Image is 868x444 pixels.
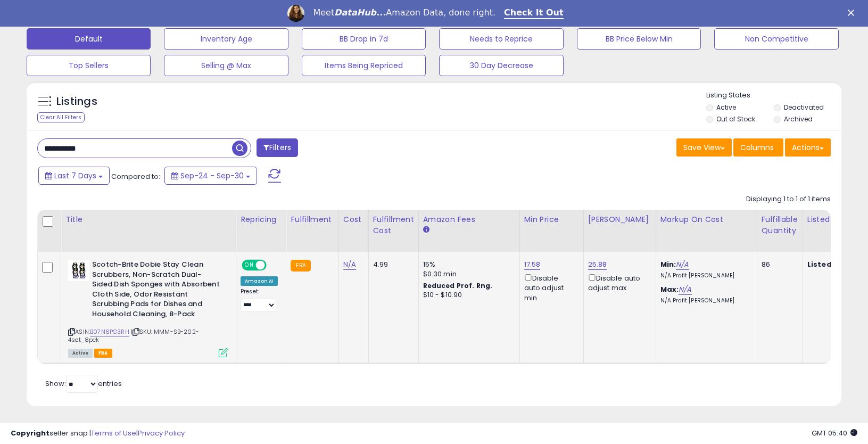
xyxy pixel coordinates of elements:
[733,138,783,157] button: Columns
[807,259,856,269] b: Listed Price:
[504,7,564,19] a: Check It Out
[164,167,257,185] button: Sep-24 - Sep-30
[302,28,426,50] button: BB Drop in 7d
[65,214,232,225] div: Title
[714,28,838,50] button: Non Competitive
[423,214,515,225] div: Amazon Fees
[27,28,151,50] button: Default
[302,55,426,76] button: Items Being Repriced
[524,214,579,225] div: Min Price
[423,225,429,235] small: Amazon Fees.
[243,261,256,270] span: ON
[373,214,414,236] div: Fulfillment Cost
[92,260,221,322] b: Scotch-Brite Dobie Stay Clean Scrubbers, Non-Scratch Dual-Sided Dish Sponges with Absorbent Cloth...
[265,261,282,270] span: OFF
[54,170,96,181] span: Last 7 Days
[241,214,282,225] div: Repricing
[848,10,858,16] div: Close
[423,260,511,269] div: 15%
[423,281,493,290] b: Reduced Prof. Rng.
[334,7,386,18] i: DataHub...
[679,284,691,295] a: N/A
[577,28,701,50] button: BB Price Below Min
[588,272,648,293] div: Disable auto adjust max
[373,260,410,269] div: 4.99
[343,214,364,225] div: Cost
[660,297,749,305] p: N/A Profit [PERSON_NAME]
[241,276,278,286] div: Amazon AI
[241,288,278,312] div: Preset:
[784,114,813,124] label: Archived
[111,171,160,182] span: Compared to:
[676,138,732,157] button: Save View
[746,194,831,204] div: Displaying 1 to 1 of 1 items
[439,28,563,50] button: Needs to Reprice
[660,272,749,279] p: N/A Profit [PERSON_NAME]
[37,112,85,122] div: Clear All Filters
[68,260,228,356] div: ASIN:
[423,291,511,300] div: $10 - $10.90
[180,170,244,181] span: Sep-24 - Sep-30
[784,103,824,112] label: Deactivated
[740,142,774,153] span: Columns
[762,260,795,269] div: 86
[291,260,310,272] small: FBA
[785,138,831,157] button: Actions
[313,7,495,18] div: Meet Amazon Data, done right.
[343,259,356,270] a: N/A
[164,28,288,50] button: Inventory Age
[68,327,199,343] span: | SKU: MMM-SB-202-4set_8pck
[588,214,651,225] div: [PERSON_NAME]
[38,167,110,185] button: Last 7 Days
[706,91,841,101] p: Listing States:
[588,259,607,270] a: 25.88
[524,259,541,270] a: 17.58
[56,94,97,109] h5: Listings
[660,259,676,269] b: Min:
[45,379,122,389] span: Show: entries
[660,214,753,225] div: Markup on Cost
[676,259,689,270] a: N/A
[68,260,89,281] img: 51tkhhDuavL._SL40_.jpg
[439,55,563,76] button: 30 Day Decrease
[812,428,857,438] span: 2025-10-11 05:40 GMT
[656,210,757,252] th: The percentage added to the cost of goods (COGS) that forms the calculator for Min & Max prices.
[716,114,755,124] label: Out of Stock
[90,327,129,336] a: B07N6PG3RH
[164,55,288,76] button: Selling @ Max
[716,103,736,112] label: Active
[91,428,136,438] a: Terms of Use
[257,138,298,157] button: Filters
[291,214,334,225] div: Fulfillment
[423,269,511,279] div: $0.30 min
[68,349,93,358] span: All listings currently available for purchase on Amazon
[11,428,49,438] strong: Copyright
[11,429,185,439] div: seller snap | |
[287,5,304,22] img: Profile image for Georgie
[660,284,679,294] b: Max:
[762,214,798,236] div: Fulfillable Quantity
[524,272,575,303] div: Disable auto adjust min
[94,349,112,358] span: FBA
[27,55,151,76] button: Top Sellers
[138,428,185,438] a: Privacy Policy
